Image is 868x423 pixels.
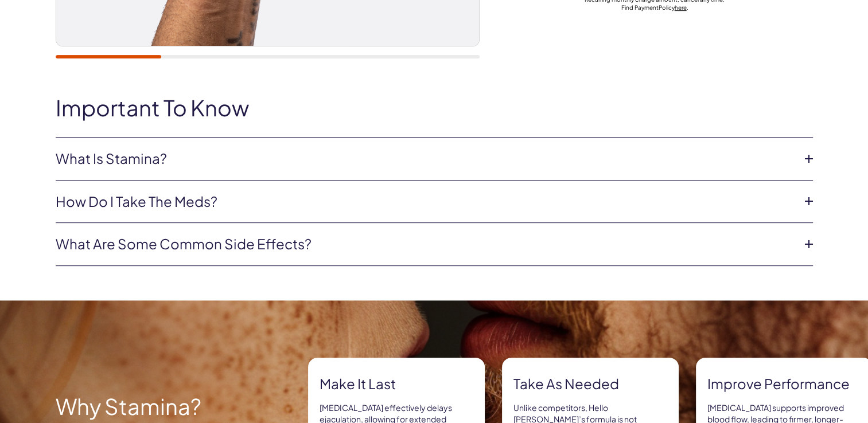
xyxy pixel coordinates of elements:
[56,192,795,211] a: How do I take the Meds?
[56,96,813,120] h2: Important To Know
[320,374,473,394] strong: Make it last
[513,374,667,394] strong: Take As needed
[56,394,262,418] h2: Why Stamina?
[707,374,861,394] strong: Improve Performance
[675,4,687,11] a: here
[56,234,795,254] a: What are some common side effects?
[56,149,795,169] a: What Is Stamina?
[621,4,659,11] span: Find Payment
